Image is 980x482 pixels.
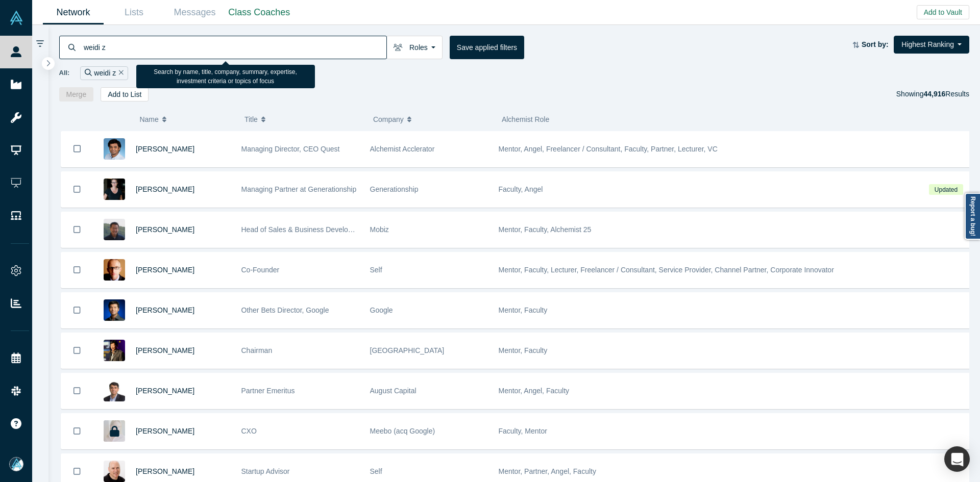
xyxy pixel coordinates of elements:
span: Google [370,306,393,314]
button: Name [139,109,234,130]
a: [PERSON_NAME] [136,427,194,435]
span: Co-Founder [241,266,280,274]
span: Results [923,90,969,98]
img: Alchemist Vault Logo [9,11,23,25]
button: Remove Filter [116,67,124,79]
span: Partner Emeritus [241,387,295,395]
a: [PERSON_NAME] [136,225,194,234]
img: Gnani Palanikumar's Profile Image [104,138,125,160]
a: [PERSON_NAME] [136,185,194,193]
span: Head of Sales & Business Development (interim) [241,225,396,234]
span: Self [370,467,382,475]
span: All: [59,68,70,78]
button: Add to Vault [917,5,969,19]
span: Mentor, Partner, Angel, Faculty [499,467,596,475]
img: Vivek Mehra's Profile Image [104,380,125,401]
button: Bookmark [61,333,93,368]
button: Title [244,109,362,130]
a: [PERSON_NAME] [136,346,194,354]
button: Bookmark [61,293,93,328]
span: Mentor, Faculty, Alchemist 25 [499,225,592,234]
span: Meebo (acq Google) [370,427,435,435]
span: Title [244,109,258,130]
span: Faculty, Mentor [499,427,547,435]
button: Bookmark [61,212,93,247]
span: [GEOGRAPHIC_DATA] [370,346,445,354]
span: Faculty, Angel [499,185,543,193]
button: Bookmark [61,131,93,167]
a: Network [43,1,104,24]
span: Managing Director, CEO Quest [241,145,340,153]
span: Company [373,109,404,130]
a: Class Coaches [225,1,293,24]
span: Mentor, Faculty [499,346,548,354]
button: Bookmark [61,172,93,207]
span: Name [139,109,158,130]
div: weidi z [80,66,128,80]
button: Add to List [101,87,149,102]
span: Managing Partner at Generationship [241,185,357,193]
a: [PERSON_NAME] [136,467,194,475]
span: Startup Advisor [241,467,290,475]
img: Robert Winder's Profile Image [104,259,125,281]
button: Bookmark [61,414,93,449]
strong: 44,916 [923,90,945,98]
img: Rachel Chalmers's Profile Image [104,179,125,200]
span: Self [370,266,382,274]
span: Mentor, Faculty, Lecturer, Freelancer / Consultant, Service Provider, Channel Partner, Corporate ... [499,266,834,274]
span: Mentor, Faculty [499,306,548,314]
a: Messages [164,1,225,24]
span: Alchemist Role [502,115,549,123]
img: Timothy Chou's Profile Image [104,340,125,361]
span: Mobiz [370,225,389,234]
span: Generationship [370,185,419,193]
span: CXO [241,427,257,435]
span: Mentor, Angel, Freelancer / Consultant, Faculty, Partner, Lecturer, VC [499,145,718,153]
strong: Sort by: [862,40,889,48]
span: Chairman [241,346,273,354]
button: Company [373,109,491,130]
button: Merge [59,87,94,102]
span: Updated [929,184,963,195]
a: [PERSON_NAME] [136,306,194,314]
a: Lists [104,1,164,24]
span: Other Bets Director, Google [241,306,329,314]
div: Showing [896,87,969,102]
a: [PERSON_NAME] [136,145,194,153]
span: Alchemist Acclerator [370,145,435,153]
img: Adam Frankl's Profile Image [104,461,125,482]
button: Save applied filters [450,36,524,59]
span: Mentor, Angel, Faculty [499,387,570,395]
a: [PERSON_NAME] [136,387,194,395]
a: Report a bug! [965,193,980,240]
button: Bookmark [61,373,93,409]
img: Steven Kan's Profile Image [104,299,125,321]
button: Roles [386,36,443,59]
a: [PERSON_NAME] [136,266,194,274]
img: Mia Scott's Account [9,457,23,471]
span: August Capital [370,387,416,395]
button: Highest Ranking [894,36,969,54]
img: Michael Chang's Profile Image [104,219,125,240]
input: Search by name, title, company, summary, expertise, investment criteria or topics of focus [83,35,386,59]
button: Bookmark [61,252,93,288]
